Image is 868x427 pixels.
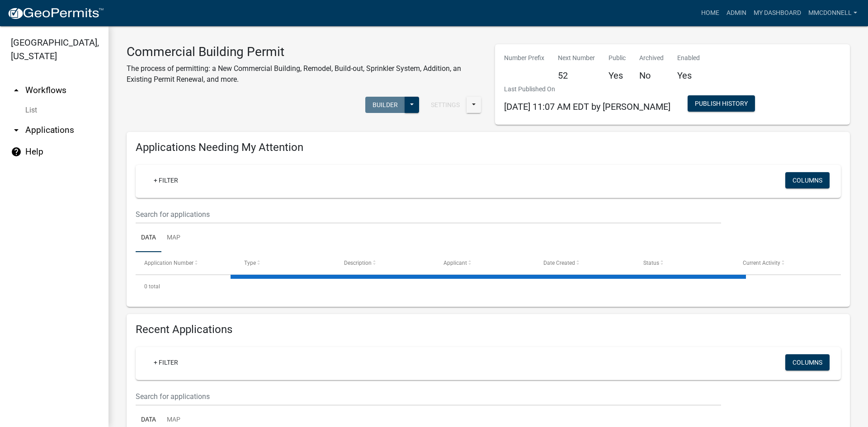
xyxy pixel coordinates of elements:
[558,70,595,81] h5: 52
[136,224,161,253] a: Data
[443,260,467,266] span: Applicant
[11,125,22,136] i: arrow_drop_down
[785,354,830,371] button: Columns
[244,260,256,266] span: Type
[504,53,544,63] p: Number Prefix
[688,101,755,108] wm-modal-confirm: Workflow Publish History
[424,97,467,113] button: Settings
[161,224,186,253] a: Map
[146,354,185,371] a: + Filter
[504,84,670,94] p: Last Published On
[635,252,735,274] datatable-header-cell: Status
[609,70,626,81] h5: Yes
[136,387,721,406] input: Search for applications
[698,5,723,22] a: Home
[504,101,670,112] span: [DATE] 11:07 AM EDT by [PERSON_NAME]
[677,70,700,81] h5: Yes
[639,70,664,81] h5: No
[688,95,755,112] button: Publish History
[365,97,405,113] button: Builder
[136,323,841,336] h4: Recent Applications
[146,172,185,188] a: + Filter
[543,260,575,266] span: Date Created
[609,53,626,63] p: Public
[643,260,659,266] span: Status
[558,53,595,63] p: Next Number
[136,252,236,274] datatable-header-cell: Application Number
[136,141,841,154] h4: Applications Needing My Attention
[127,44,481,60] h3: Commercial Building Permit
[236,252,335,274] datatable-header-cell: Type
[127,63,481,85] p: The process of permitting: a New Commercial Building, Remodel, Build-out, Sprinkler System, Addit...
[335,252,435,274] datatable-header-cell: Description
[750,5,805,22] a: My Dashboard
[144,260,193,266] span: Application Number
[734,252,834,274] datatable-header-cell: Current Activity
[11,85,22,96] i: arrow_drop_up
[11,146,22,157] i: help
[435,252,535,274] datatable-header-cell: Applicant
[136,275,841,298] div: 0 total
[639,53,664,63] p: Archived
[136,205,721,224] input: Search for applications
[743,260,780,266] span: Current Activity
[344,260,372,266] span: Description
[535,252,635,274] datatable-header-cell: Date Created
[677,53,700,63] p: Enabled
[805,5,861,22] a: mmcdonnell
[785,172,830,188] button: Columns
[723,5,750,22] a: Admin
